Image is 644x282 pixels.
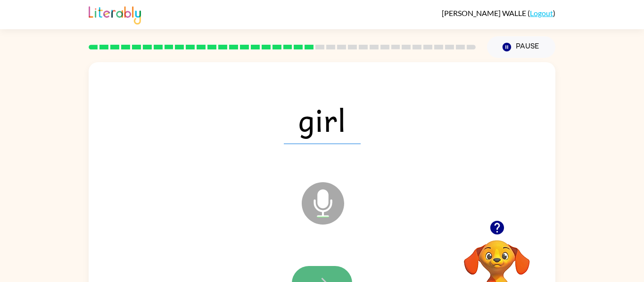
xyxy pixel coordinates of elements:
a: Logout [530,8,553,17]
span: girl [284,95,361,144]
img: Literably [89,4,141,24]
div: ( ) [442,8,555,17]
span: [PERSON_NAME] WALLE [442,8,528,17]
button: Pause [487,36,555,58]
